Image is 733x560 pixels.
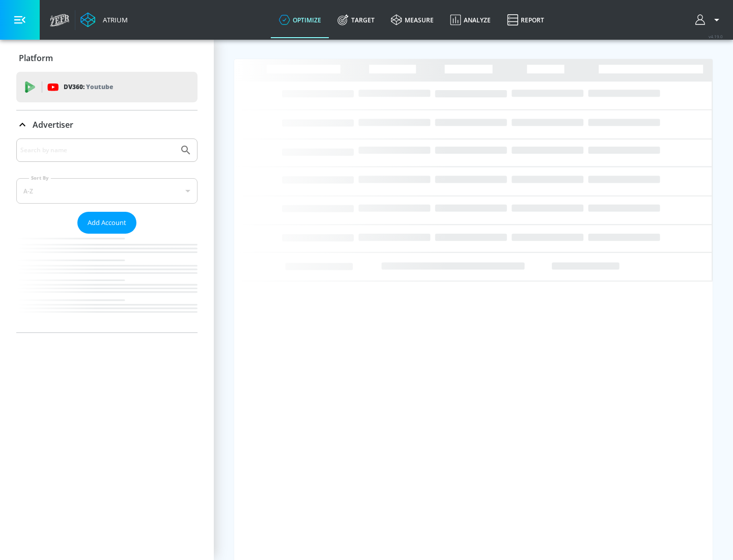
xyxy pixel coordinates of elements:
[29,175,51,181] label: Sort By
[80,12,128,27] a: Atrium
[329,2,383,38] a: Target
[499,2,552,38] a: Report
[16,110,198,139] div: Advertiser
[16,44,198,72] div: Platform
[99,15,128,24] div: Atrium
[383,2,442,38] a: measure
[442,2,499,38] a: Analyze
[16,178,198,204] div: A-Z
[271,2,329,38] a: optimize
[64,81,113,93] p: DV360:
[709,34,723,39] span: v 4.19.0
[19,52,53,64] p: Platform
[20,144,175,157] input: Search by name
[33,119,73,130] p: Advertiser
[16,138,198,332] div: Advertiser
[88,217,126,229] span: Add Account
[16,234,198,332] nav: list of Advertiser
[77,212,136,234] button: Add Account
[16,72,198,102] div: DV360: Youtube
[86,81,113,92] p: Youtube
